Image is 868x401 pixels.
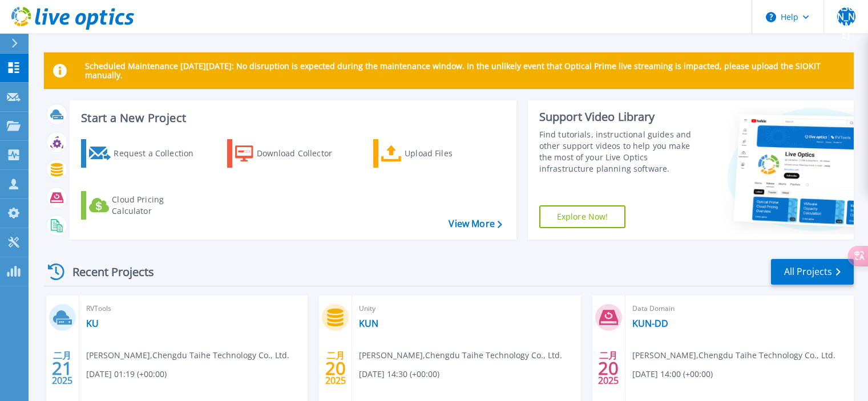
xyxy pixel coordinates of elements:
div: Support Video Library [539,110,703,124]
div: Upload Files [405,142,496,165]
span: [DATE] 14:00 (+00:00) [632,368,713,380]
p: Scheduled Maintenance [DATE][DATE]: No disruption is expected during the maintenance window. In t... [85,62,845,80]
a: All Projects [771,259,854,285]
span: 21 [52,363,72,373]
div: Cloud Pricing Calculator [112,194,203,217]
span: [PERSON_NAME] , Chengdu Taihe Technology Co., Ltd. [86,349,289,362]
div: Request a Collection [114,142,205,165]
span: RVTools [86,302,301,315]
a: Upload Files [373,139,500,168]
div: 二月 2025 [597,347,619,389]
span: [DATE] 01:19 (+00:00) [86,368,167,380]
span: [PERSON_NAME] , Chengdu Taihe Technology Co., Ltd. [359,349,562,362]
a: Download Collector [227,139,354,168]
div: Recent Projects [44,258,169,286]
a: KUN-DD [632,318,668,329]
a: Request a Collection [81,139,208,168]
a: Cloud Pricing Calculator [81,191,208,220]
span: 20 [598,363,619,373]
span: [PERSON_NAME] , Chengdu Taihe Technology Co., Ltd. [632,349,835,362]
span: Unity [359,302,574,315]
div: 二月 2025 [325,347,346,389]
span: 20 [325,363,346,373]
h3: Start a New Project [81,112,502,124]
div: 二月 2025 [51,347,73,389]
a: KU [86,318,99,329]
a: Explore Now! [539,205,626,228]
a: KUN [359,318,378,329]
span: [DATE] 14:30 (+00:00) [359,368,439,380]
div: Download Collector [257,142,348,165]
span: Data Domain [632,302,847,315]
a: View More [449,218,502,229]
div: Find tutorials, instructional guides and other support videos to help you make the most of your L... [539,129,703,175]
